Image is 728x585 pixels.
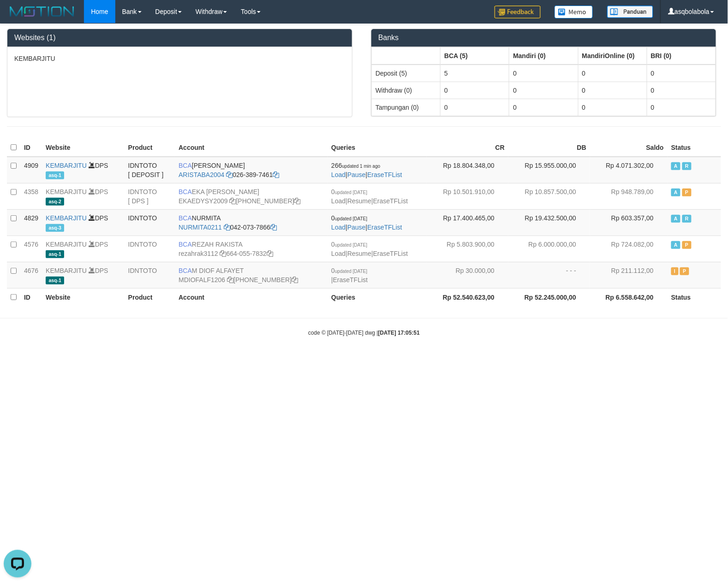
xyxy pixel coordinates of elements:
[331,241,367,248] span: 0
[671,215,680,223] span: Active
[179,224,222,231] a: NURMITA0211
[331,188,367,195] span: 0
[20,183,42,209] td: 4358
[179,276,225,284] a: MDIOFALF1206
[427,183,508,209] td: Rp 10.501.910,00
[308,330,420,336] small: code © [DATE]-[DATE] dwg |
[125,139,175,157] th: Product
[671,162,680,170] span: Active
[647,65,716,82] td: 0
[347,171,366,178] a: Pause
[331,267,367,274] span: 0
[590,183,668,209] td: Rp 948.789,00
[372,47,441,65] th: Group: activate to sort column ascending
[331,162,402,178] span: | |
[20,139,42,157] th: ID
[20,157,42,183] td: 4909
[682,241,692,249] span: Paused
[292,276,298,284] a: Copy 7152165903 to clipboard
[427,236,508,262] td: Rp 5.803.900,00
[508,236,590,262] td: Rp 6.000.000,00
[179,250,218,257] a: rezahrak3112
[590,288,668,306] th: Rp 6.558.642,00
[273,171,280,178] a: Copy 0263897461 to clipboard
[441,99,509,116] td: 0
[7,5,77,18] img: MOTION_logo.png
[427,157,508,183] td: Rp 18.804.348,00
[42,209,125,236] td: DPS
[427,139,508,157] th: CR
[427,262,508,288] td: Rp 30.000,00
[647,47,716,65] th: Group: activate to sort column ascending
[555,6,593,18] img: Button%20Memo.svg
[227,276,233,284] a: Copy MDIOFALF1206 to clipboard
[294,197,301,205] a: Copy 7865564490 to clipboard
[680,267,689,275] span: Paused
[179,188,192,195] span: BCA
[175,236,328,262] td: REZAH RAKISTA 664-055-7832
[331,162,380,169] span: 266
[270,224,277,231] a: Copy 0420737866 to clipboard
[671,241,680,249] span: Active
[328,288,427,306] th: Queries
[175,288,328,306] th: Account
[335,216,367,221] span: updated [DATE]
[175,209,328,236] td: NURMITA 042-073-7866
[508,157,590,183] td: Rp 15.955.000,00
[367,224,402,231] a: EraseTFList
[378,34,709,42] h3: Banks
[20,288,42,306] th: ID
[125,236,175,262] td: IDNTOTO
[125,209,175,236] td: IDNTOTO
[441,65,509,82] td: 5
[668,288,721,306] th: Status
[590,139,668,157] th: Saldo
[508,183,590,209] td: Rp 10.857.500,00
[331,197,346,205] a: Load
[331,241,408,257] span: | |
[331,267,368,284] span: |
[578,99,647,116] td: 0
[226,171,233,178] a: Copy ARISTABA2004 to clipboard
[331,224,346,231] a: Load
[175,183,328,209] td: EKA [PERSON_NAME] [PHONE_NUMBER]
[42,183,125,209] td: DPS
[578,65,647,82] td: 0
[647,82,716,99] td: 0
[267,250,273,257] a: Copy 6640557832 to clipboard
[441,47,509,65] th: Group: activate to sort column ascending
[671,267,679,275] span: Inactive
[331,188,408,205] span: | |
[427,209,508,236] td: Rp 17.400.465,00
[671,189,680,196] span: Active
[46,162,87,169] a: KEMBARJITU
[42,157,125,183] td: DPS
[331,214,402,231] span: | |
[373,197,408,205] a: EraseTFList
[335,242,367,248] span: updated [DATE]
[179,214,192,222] span: BCA
[682,215,692,223] span: Running
[20,236,42,262] td: 4576
[331,250,346,257] a: Load
[125,183,175,209] td: IDNTOTO [ DPS ]
[46,188,87,195] a: KEMBARJITU
[46,171,64,179] span: asq-1
[373,250,408,257] a: EraseTFList
[14,34,345,42] h3: Websites (1)
[46,250,64,258] span: asq-1
[508,288,590,306] th: Rp 52.245.000,00
[42,288,125,306] th: Website
[347,224,366,231] a: Pause
[347,197,371,205] a: Resume
[682,162,692,170] span: Running
[590,236,668,262] td: Rp 724.082,00
[46,198,64,206] span: asq-2
[578,82,647,99] td: 0
[220,250,227,257] a: Copy rezahrak3112 to clipboard
[647,99,716,116] td: 0
[578,47,647,65] th: Group: activate to sort column ascending
[509,82,578,99] td: 0
[607,6,653,18] img: panduan.png
[125,157,175,183] td: IDNTOTO [ DEPOSIT ]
